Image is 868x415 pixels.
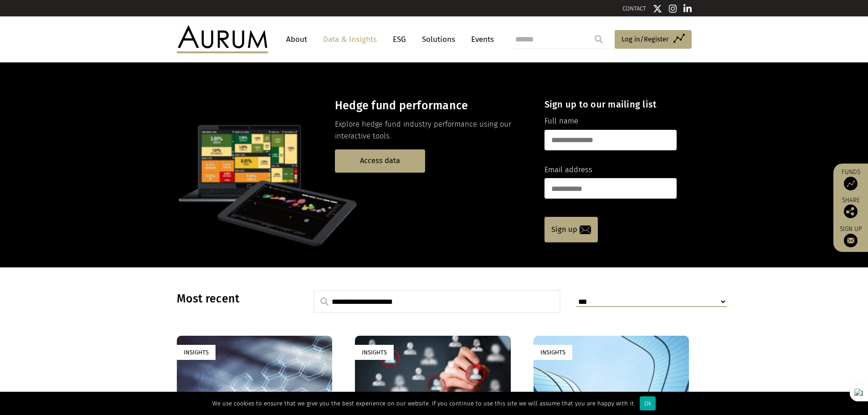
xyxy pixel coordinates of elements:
img: Instagram icon [669,4,677,13]
img: Aurum [177,26,268,53]
p: Explore hedge fund industry performance using our interactive tools. [335,118,529,143]
a: Access data [335,149,425,173]
h3: Hedge fund performance [335,99,529,113]
label: Full name [544,115,578,127]
img: Share this post [844,205,858,218]
input: Submit [590,30,608,48]
img: email-icon [580,225,591,234]
div: Insights [534,345,572,360]
h4: Sign up to our mailing list [544,99,677,110]
div: Share [838,197,863,218]
a: Data & Insights [318,31,381,48]
div: Insights [355,345,394,360]
img: Access Funds [844,177,858,190]
a: CONTACT [622,5,646,12]
img: search.svg [320,297,329,306]
a: Funds [838,168,863,190]
img: Twitter icon [653,4,662,13]
div: Ok [640,396,656,410]
a: Log in/Register [615,30,692,49]
img: Sign up to our newsletter [844,234,858,247]
a: About [282,31,312,48]
h3: Most recent [177,292,291,306]
a: Solutions [417,31,460,48]
div: Insights [177,345,216,360]
a: Events [467,31,494,48]
a: Sign up [544,217,598,242]
img: Linkedin icon [683,4,692,13]
label: Email address [544,164,592,176]
span: Log in/Register [621,34,669,45]
a: ESG [388,31,411,48]
a: Sign up [838,225,863,247]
